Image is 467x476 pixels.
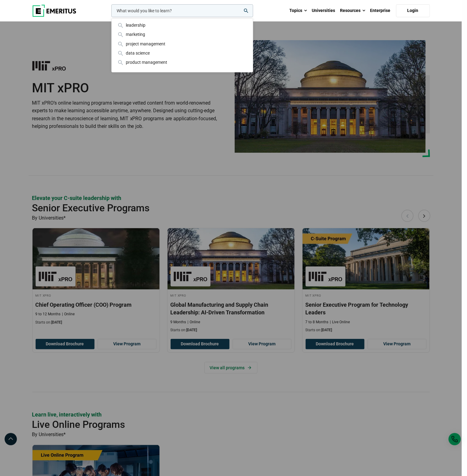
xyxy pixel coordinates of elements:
div: marketing [117,31,248,38]
input: woocommerce-product-search-field-0 [111,4,253,17]
div: project management [117,40,248,47]
div: data science [117,50,248,56]
a: Login [396,4,430,17]
div: leadership [117,22,248,29]
div: product management [117,59,248,66]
